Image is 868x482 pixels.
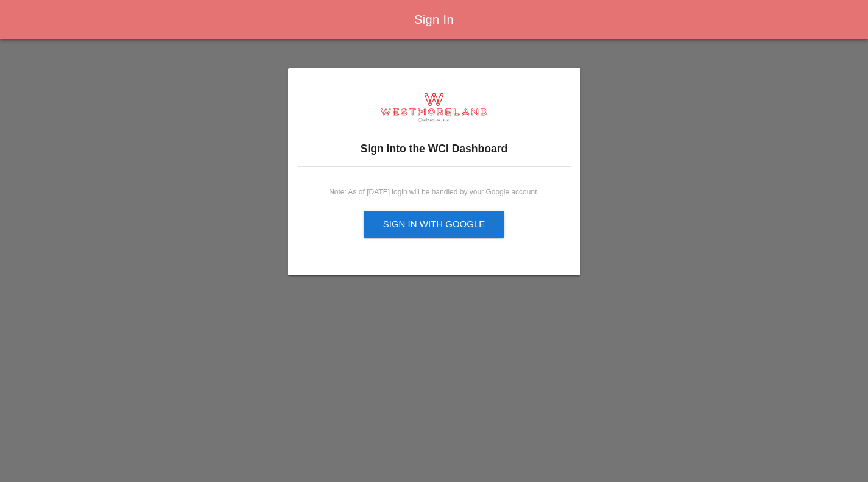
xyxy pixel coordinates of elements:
[298,141,571,157] h3: Sign into the WCI Dashboard
[308,186,561,197] div: Note: As of [DATE] login will be handled by your Google account.
[364,211,505,238] button: Sign in with Google
[414,13,454,26] span: Sign In
[381,93,488,122] img: logo
[383,218,485,232] div: Sign in with Google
